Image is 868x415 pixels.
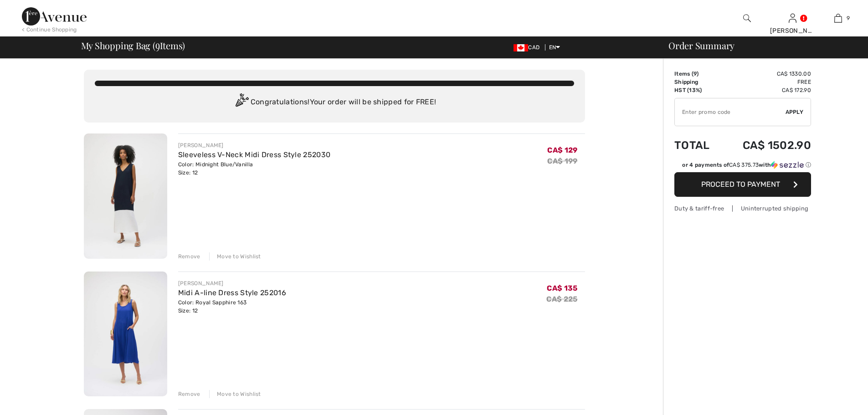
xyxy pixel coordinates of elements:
td: CA$ 172.90 [721,86,811,94]
span: 9 [155,39,160,51]
span: CAD [514,44,543,51]
span: CA$ 129 [547,146,577,154]
img: My Bag [834,13,842,24]
div: or 4 payments ofCA$ 375.73withSezzle Click to learn more about Sezzle [674,161,811,172]
span: CA$ 375.73 [729,162,759,168]
img: Sleeveless V-Neck Midi Dress Style 252030 [84,133,167,259]
div: [PERSON_NAME] [178,279,286,287]
img: search the website [743,13,751,24]
img: Canadian Dollar [514,44,528,51]
span: Apply [786,108,804,116]
td: Shipping [674,78,721,86]
img: Midi A-line Dress Style 252016 [84,272,167,397]
img: Sezzle [771,161,804,169]
div: Move to Wishlist [209,390,261,398]
div: Congratulations! Your order will be shipped for FREE! [95,93,574,112]
div: Move to Wishlist [209,252,261,261]
s: CA$ 225 [546,295,577,303]
span: EN [549,44,560,51]
div: [PERSON_NAME] [770,26,815,36]
td: CA$ 1330.00 [721,70,811,78]
input: Promo code [675,98,786,126]
td: Total [674,130,721,161]
img: 1ère Avenue [22,7,87,26]
td: Free [721,78,811,86]
div: Color: Royal Sapphire 163 Size: 12 [178,298,286,315]
div: < Continue Shopping [22,26,77,34]
img: My Info [789,13,796,24]
a: Midi A-line Dress Style 252016 [178,288,286,297]
div: Order Summary [657,41,863,50]
span: 9 [847,14,850,22]
button: Proceed to Payment [674,172,811,197]
span: 9 [693,71,697,77]
td: Items ( ) [674,70,721,78]
div: Remove [178,252,200,261]
a: 9 [816,13,860,24]
span: CA$ 135 [547,284,577,292]
div: Remove [178,390,200,398]
td: CA$ 1502.90 [721,130,811,161]
div: or 4 payments of with [682,161,811,169]
td: HST (13%) [674,86,721,94]
a: Sign In [789,14,796,22]
img: Congratulation2.svg [232,93,251,112]
div: [PERSON_NAME] [178,141,330,149]
span: Proceed to Payment [701,180,780,189]
a: Sleeveless V-Neck Midi Dress Style 252030 [178,150,330,159]
span: My Shopping Bag ( Items) [81,41,185,50]
s: CA$ 199 [547,157,577,165]
div: Duty & tariff-free | Uninterrupted shipping [674,204,811,213]
div: Color: Midnight Blue/Vanilla Size: 12 [178,160,330,177]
